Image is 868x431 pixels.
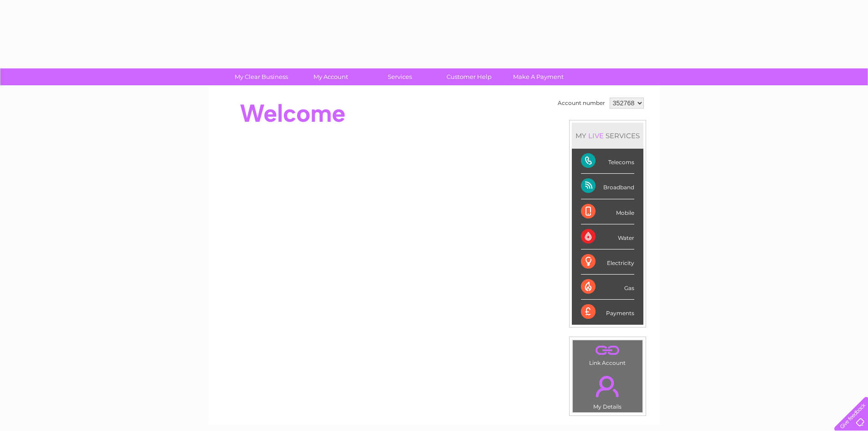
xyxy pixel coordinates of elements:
[581,275,634,300] div: Gas
[581,224,634,249] div: Water
[575,370,640,402] a: .
[431,68,507,85] a: Customer Help
[581,174,634,199] div: Broadband
[581,249,634,275] div: Electricity
[581,300,634,324] div: Payments
[362,68,437,85] a: Services
[581,199,634,224] div: Mobile
[575,343,640,358] a: .
[572,340,643,369] td: Link Account
[501,68,576,85] a: Make A Payment
[581,149,634,174] div: Telecoms
[555,95,607,111] td: Account number
[224,68,299,85] a: My Clear Business
[572,123,643,149] div: MY SERVICES
[586,131,606,140] div: LIVE
[293,68,368,85] a: My Account
[572,368,643,413] td: My Details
